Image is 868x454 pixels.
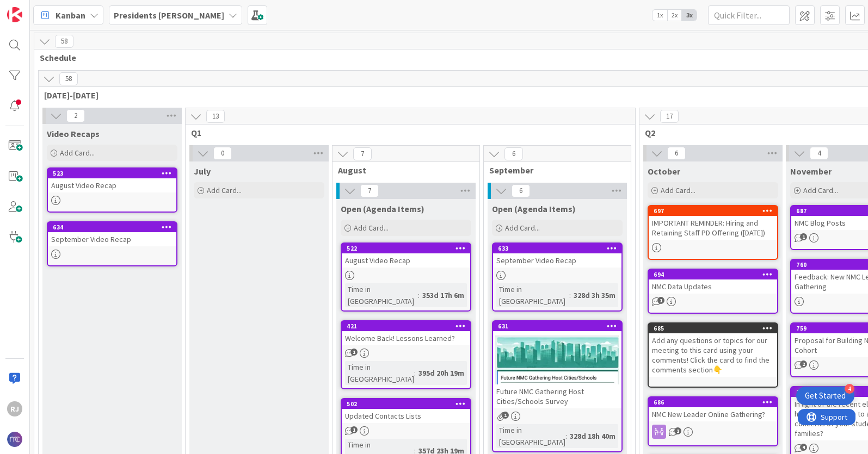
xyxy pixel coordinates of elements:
div: 328d 18h 40m [567,430,618,442]
div: 522August Video Recap [342,244,470,268]
div: September Video Recap [493,253,621,268]
span: 2 [800,360,807,368]
div: Updated Contacts Lists [342,409,470,423]
div: 631 [493,321,621,331]
b: Presidents [PERSON_NAME] [114,10,224,21]
a: 421Welcome Back! Lessons Learned?Time in [GEOGRAPHIC_DATA]:395d 20h 19m [341,320,471,389]
span: : [418,289,420,301]
span: 1 [350,426,358,433]
a: 697IMPORTANT REMINDER: Hiring and Retaining Staff PD Offering ([DATE]) [648,205,778,260]
span: Open (Agenda Items) [341,203,424,214]
div: 523August Video Recap [48,169,176,192]
a: 634September Video Recap [47,221,177,266]
div: Add any questions or topics for our meeting to this card using your comments! Click the card to f... [649,333,777,377]
span: 7 [360,184,379,197]
span: 1 [502,412,509,419]
div: Open Get Started checklist, remaining modules: 4 [796,387,854,405]
div: NMC Data Updates [649,279,777,294]
a: 631Future NMC Gathering Host Cities/Schools SurveyTime in [GEOGRAPHIC_DATA]:328d 18h 40m [492,320,623,452]
span: 1 [800,233,807,240]
div: 634September Video Recap [48,222,176,246]
div: 502 [342,399,470,409]
div: 633September Video Recap [493,244,621,268]
span: 1x [652,10,667,21]
span: : [565,430,567,442]
div: 522 [342,244,470,253]
span: 6 [504,147,523,160]
span: Add Card... [354,223,389,233]
div: 697 [654,207,777,215]
div: 631Future NMC Gathering Host Cities/Schools Survey [493,321,621,408]
span: Add Card... [803,185,838,195]
div: 686NMC New Leader Online Gathering? [649,397,777,421]
div: 328d 3h 35m [571,289,618,301]
div: Welcome Back! Lessons Learned? [342,331,470,345]
a: 685Add any questions or topics for our meeting to this card using your comments! Click the card t... [648,322,778,388]
div: 421Welcome Back! Lessons Learned? [342,321,470,345]
div: September Video Recap [48,232,176,246]
div: NMC New Leader Online Gathering? [649,407,777,421]
div: 421 [342,321,470,331]
span: 4 [810,147,828,160]
span: Add Card... [661,185,695,195]
span: 6 [667,147,686,160]
span: Open (Agenda Items) [492,203,576,214]
img: avatar [7,432,22,447]
div: Get Started [805,390,846,401]
span: Video Recaps [47,128,100,139]
div: 633 [498,245,621,252]
div: 395d 20h 19m [416,367,467,379]
span: Add Card... [207,185,242,195]
div: IMPORTANT REMINDER: Hiring and Retaining Staff PD Offering ([DATE]) [649,216,777,240]
div: 685 [649,324,777,333]
span: 7 [353,147,372,160]
div: 686 [649,397,777,407]
span: November [790,166,832,177]
span: 6 [512,184,530,197]
input: Quick Filter... [708,5,790,25]
div: 697 [649,206,777,216]
a: 522August Video RecapTime in [GEOGRAPHIC_DATA]:353d 17h 6m [341,242,471,312]
span: 17 [660,110,679,123]
span: 58 [59,72,78,85]
span: : [569,289,571,301]
span: 1 [657,297,664,304]
div: 694 [654,271,777,278]
span: 4 [800,444,807,451]
div: Time in [GEOGRAPHIC_DATA] [496,424,565,448]
div: Time in [GEOGRAPHIC_DATA] [345,361,414,385]
a: 694NMC Data Updates [648,269,778,314]
div: 631 [498,322,621,330]
div: 523 [48,169,176,178]
span: August [338,165,466,176]
span: Q1 [191,127,621,138]
span: Add Card... [505,223,540,233]
div: 685 [654,325,777,332]
div: 697IMPORTANT REMINDER: Hiring and Retaining Staff PD Offering ([DATE]) [649,206,777,240]
div: 421 [347,322,470,330]
img: Visit kanbanzone.com [7,7,22,22]
div: August Video Recap [342,253,470,268]
span: July [194,166,211,177]
div: August Video Recap [48,178,176,192]
span: 13 [206,110,225,123]
div: 694NMC Data Updates [649,270,777,294]
div: 502Updated Contacts Lists [342,399,470,423]
div: 694 [649,270,777,279]
span: 0 [213,147,232,160]
div: Time in [GEOGRAPHIC_DATA] [496,283,569,307]
span: Kanban [56,9,85,22]
span: 1 [350,349,358,356]
div: 4 [845,384,854,394]
div: 686 [654,399,777,406]
a: 633September Video RecapTime in [GEOGRAPHIC_DATA]:328d 3h 35m [492,242,623,312]
div: 353d 17h 6m [420,289,467,301]
span: 3x [682,10,697,21]
span: 2 [66,109,85,122]
div: 523 [53,170,176,177]
div: RJ [7,401,22,416]
div: 522 [347,245,470,252]
a: 686NMC New Leader Online Gathering? [648,396,778,446]
div: 685Add any questions or topics for our meeting to this card using your comments! Click the card t... [649,324,777,377]
span: Add Card... [60,148,95,158]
